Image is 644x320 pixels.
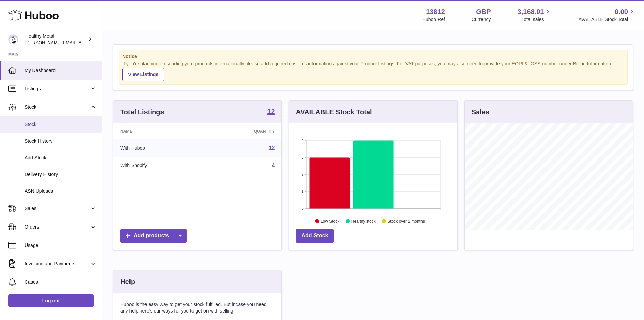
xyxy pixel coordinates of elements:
[122,61,624,81] div: If you're planning on sending your products internationally please add required customs informati...
[578,16,636,23] span: AVAILABLE Stock Total
[267,108,275,116] a: 12
[120,229,187,243] a: Add products
[476,7,491,16] strong: GBP
[267,108,275,115] strong: 12
[8,34,18,45] img: jose@healthy-metal.com
[422,16,445,23] div: Huboo Ref
[113,123,204,139] th: Name
[388,219,425,223] text: Stock over 2 months
[321,219,340,223] text: Low Stock
[615,7,628,16] span: 0.00
[25,86,90,92] span: Listings
[8,294,94,307] a: Log out
[120,107,164,117] h3: Total Listings
[25,121,97,128] span: Stock
[426,7,445,16] strong: 13812
[521,16,552,23] span: Total sales
[296,229,334,243] a: Add Stock
[25,205,90,212] span: Sales
[25,171,97,178] span: Delivery History
[120,277,135,286] h3: Help
[302,138,304,142] text: 4
[302,189,304,193] text: 1
[272,163,275,168] a: 4
[122,53,624,60] strong: Notice
[472,107,489,117] h3: Sales
[25,104,90,111] span: Stock
[25,155,97,161] span: Add Stock
[25,260,90,267] span: Invoicing and Payments
[472,16,491,23] div: Currency
[25,279,97,285] span: Cases
[120,301,275,314] p: Huboo is the easy way to get your stock fulfilled. But incase you need any help here's our ways f...
[518,7,552,23] a: 3,168.01 Total sales
[518,7,544,16] span: 3,168.01
[302,155,304,159] text: 3
[113,139,204,157] td: With Huboo
[302,172,304,176] text: 2
[302,206,304,210] text: 0
[269,145,275,151] a: 12
[351,219,376,223] text: Healthy stock
[25,40,137,45] span: [PERSON_NAME][EMAIL_ADDRESS][DOMAIN_NAME]
[25,67,97,74] span: My Dashboard
[25,188,97,195] span: ASN Uploads
[25,33,87,46] div: Healthy Metal
[204,123,281,139] th: Quantity
[113,157,204,174] td: With Shopify
[25,224,90,230] span: Orders
[122,68,164,81] a: View Listings
[578,7,636,23] a: 0.00 AVAILABLE Stock Total
[25,138,97,145] span: Stock History
[296,107,372,117] h3: AVAILABLE Stock Total
[25,242,97,249] span: Usage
